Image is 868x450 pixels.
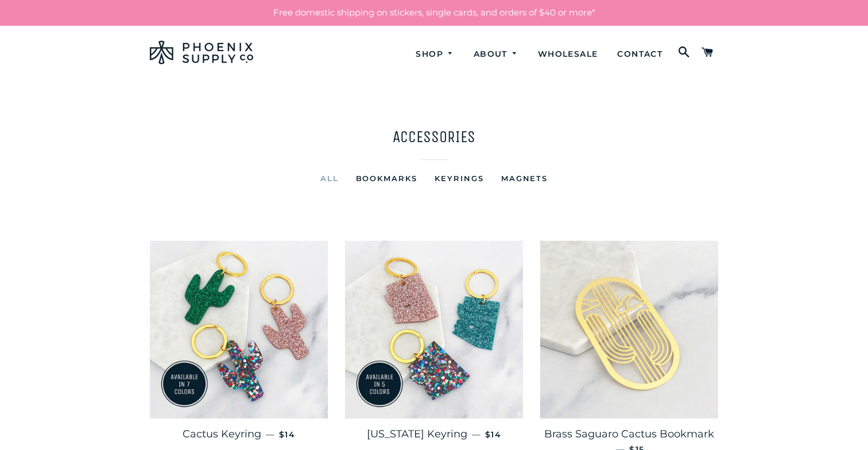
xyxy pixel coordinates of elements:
span: $14 [485,429,501,440]
span: [US_STATE] Keyring [367,428,467,440]
img: Cactus Keyring [150,241,328,418]
a: Shop [407,39,463,69]
span: $14 [279,429,295,440]
span: Cactus Keyring [183,428,261,440]
a: Contact [609,39,671,69]
a: Bookmarks [347,171,427,185]
a: Magnets [493,171,557,185]
img: Phoenix Supply Co. [150,41,253,64]
a: Wholesale [529,39,607,69]
a: All [312,171,347,185]
img: Brass Saguaro Cactus Bookmark [540,241,718,418]
img: Arizona Keyring [345,241,523,418]
a: Keyrings [426,171,493,185]
a: About [465,39,527,69]
span: — [266,429,274,440]
h1: Accessories [150,126,718,148]
span: Brass Saguaro Cactus Bookmark [544,428,714,440]
span: — [472,429,480,440]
